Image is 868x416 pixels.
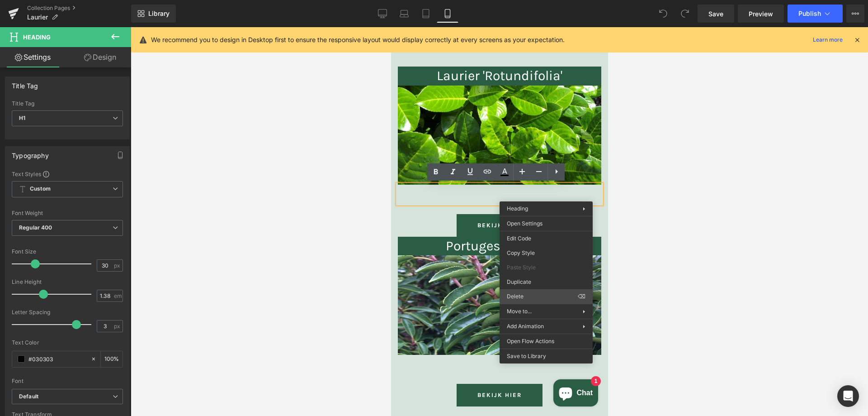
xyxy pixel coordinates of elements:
[809,34,846,45] a: Learn more
[372,5,393,23] a: Desktop
[12,339,123,346] div: Text Color
[708,9,723,19] span: Save
[148,10,170,18] span: Library
[507,278,585,286] span: Duplicate
[12,170,123,177] div: Text Styles
[676,5,694,23] button: Redo
[27,14,48,21] span: Laurier
[19,393,38,401] i: Default
[12,309,123,316] div: Letter Spacing
[507,352,585,360] span: Save to Library
[507,234,585,243] span: Edit Code
[415,5,437,23] a: Tablet
[846,5,864,23] button: More
[27,5,131,12] a: Collection Pages
[66,187,151,210] a: Bekijk hier
[837,385,859,407] div: Open Intercom Messenger
[28,354,86,364] input: Color
[12,249,123,255] div: Font Size
[151,35,565,45] p: We recommend you to design in Desktop first to ensure the responsive layout would display correct...
[507,292,578,301] span: Delete
[19,115,25,121] b: H1
[7,210,210,228] h2: Portugese Laurier
[578,292,585,301] span: ⌫
[393,5,415,23] a: Laptop
[114,293,122,299] span: em
[12,378,123,384] div: Font
[114,323,122,329] span: px
[30,185,51,193] b: Custom
[798,10,821,17] span: Publish
[12,100,123,107] div: Title Tag
[749,9,773,19] span: Preview
[788,5,843,23] button: Publish
[507,249,585,257] span: Copy Style
[114,263,122,268] span: px
[19,224,52,231] b: Regular 400
[12,77,38,90] div: Title Tag
[7,39,210,58] h2: Laurier 'Rotundifolia'
[507,322,583,330] span: Add Animation
[101,351,123,367] div: %
[437,5,458,23] a: Mobile
[507,307,583,316] span: Move to...
[12,210,123,216] div: Font Weight
[131,5,176,23] a: New Library
[67,47,133,67] a: Design
[738,5,784,23] a: Preview
[160,352,210,382] inbox-online-store-chat: Webshop-chat van Shopify
[86,194,130,202] span: Bekijk hier
[23,33,51,41] span: Heading
[507,205,528,212] span: Heading
[654,5,672,23] button: Undo
[507,337,585,345] span: Open Flow Actions
[507,263,585,272] span: Paste Style
[86,364,130,372] span: Bekijk hier
[12,147,49,159] div: Typography
[507,220,585,228] span: Open Settings
[12,279,123,285] div: Line Height
[66,357,151,379] a: Bekijk hier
